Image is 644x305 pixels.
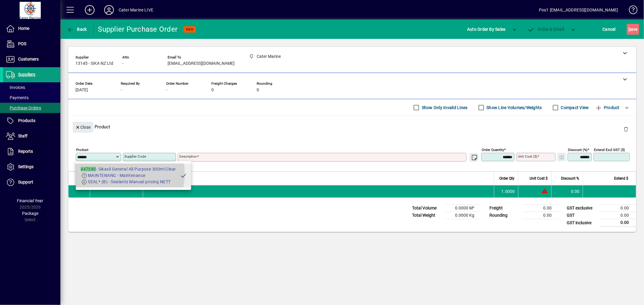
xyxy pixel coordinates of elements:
span: Supplier Code [94,175,116,182]
a: Knowledge Base [624,1,636,21]
td: 0.00 [551,185,583,197]
button: Close [73,122,93,133]
a: Support [3,175,60,190]
td: 0.0000 Kg [445,212,482,219]
a: Customers [3,52,60,67]
td: 0.00 [600,212,636,219]
a: Invoices [3,82,60,93]
td: 1.0000 [494,185,518,197]
span: [EMAIL_ADDRESS][DOMAIN_NAME] [168,61,235,66]
span: 13145 - SIKA NZ Ltd [75,61,113,66]
label: Show Only Invalid Lines [421,105,468,111]
span: Payments [6,95,29,100]
a: POS [3,36,60,52]
td: GST exclusive [564,205,600,212]
span: Invoices [6,85,25,90]
span: Customers [18,57,39,61]
span: ave [628,24,638,34]
span: Package [22,211,38,216]
span: - [121,88,122,93]
span: Item [76,175,83,182]
span: Auto Order By Sales [467,24,506,34]
button: Order & Email [524,24,567,35]
span: - [122,61,123,66]
span: Home [18,26,29,31]
mat-label: Order Quantity [482,148,504,152]
label: Show Line Volumes/Weights [485,105,542,111]
div: Product [68,116,636,138]
a: Payments [3,93,60,103]
td: GST inclusive [564,219,600,227]
span: - [166,88,167,93]
span: 0 [211,88,214,93]
a: Home [3,21,60,36]
span: 0 [257,88,259,93]
button: Auto Order By Sales [464,24,509,35]
span: Products [18,118,35,123]
a: Staff [3,129,60,144]
span: POS [18,41,26,46]
button: Delete [619,122,633,136]
span: S [628,27,631,32]
td: 0.00 [523,212,559,219]
span: Unit Cost $ [530,175,548,182]
mat-label: Product [76,148,88,152]
span: Order Qty [499,175,514,182]
mat-label: Extend excl GST ($) [594,148,625,152]
mat-label: Discount (%) [568,148,588,152]
td: 0.00 [523,205,559,212]
span: Extend $ [614,175,628,182]
button: Save [627,24,639,35]
a: Reports [3,144,60,159]
button: Add [80,5,99,15]
button: Cancel [601,24,617,35]
span: NEW [186,27,194,31]
td: Total Volume [409,205,445,212]
span: Back [67,27,87,32]
div: Cater Marine LIVE [119,5,153,15]
mat-label: Supplier Code [124,154,146,159]
span: Financial Year [17,198,43,203]
span: Close [75,122,91,132]
span: Order & Email [527,27,564,32]
app-page-header-button: Back [60,24,94,35]
span: Settings [18,164,34,169]
label: Compact View [560,105,589,111]
td: Rounding [486,212,523,219]
app-page-header-button: Delete [619,126,633,132]
td: 0.0000 M³ [445,205,482,212]
td: 0.00 [600,219,636,227]
mat-label: Description [179,154,197,159]
a: Products [3,113,60,128]
span: [DATE] [75,88,88,93]
mat-label: Unit Cost ($) [518,154,537,159]
span: Staff [18,134,27,138]
span: Discount % [561,175,579,182]
span: Suppliers [18,72,35,77]
span: Description [147,175,165,182]
div: Supplier Purchase Order [98,24,178,34]
app-page-header-button: Close [71,124,95,130]
span: Reports [18,149,33,154]
td: Total Weight [409,212,445,219]
span: Cancel [603,24,616,34]
a: Settings [3,159,60,175]
button: Profile [99,5,119,15]
td: Freight [486,205,523,212]
div: Pos1 [EMAIL_ADDRESS][DOMAIN_NAME] [539,5,618,15]
span: Purchase Orders [6,105,41,110]
span: Support [18,180,33,184]
button: Back [65,24,88,35]
td: 0.00 [600,205,636,212]
td: GST [564,212,600,219]
a: Purchase Orders [3,103,60,113]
